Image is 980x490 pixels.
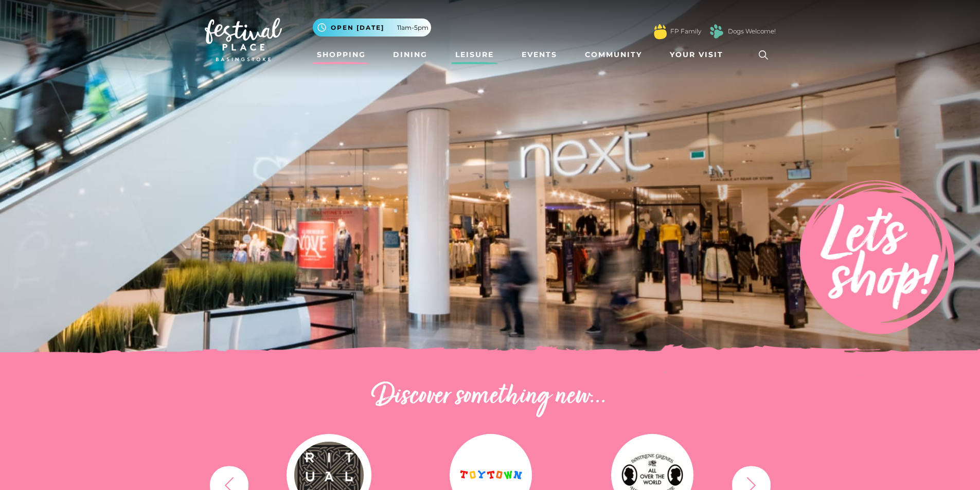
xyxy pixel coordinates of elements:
a: Dogs Welcome! [728,27,776,36]
a: Dining [389,45,432,64]
a: Your Visit [666,45,733,64]
a: Events [518,45,561,64]
a: Community [581,45,646,64]
a: FP Family [670,27,701,36]
span: 11am-5pm [397,23,429,32]
span: Open [DATE] [331,23,384,32]
img: Festival Place Logo [205,18,282,61]
a: Leisure [451,45,498,64]
a: Shopping [313,45,370,64]
span: Your Visit [670,49,723,60]
h2: Discover something new... [205,380,776,413]
button: Open [DATE] 11am-5pm [313,19,431,37]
